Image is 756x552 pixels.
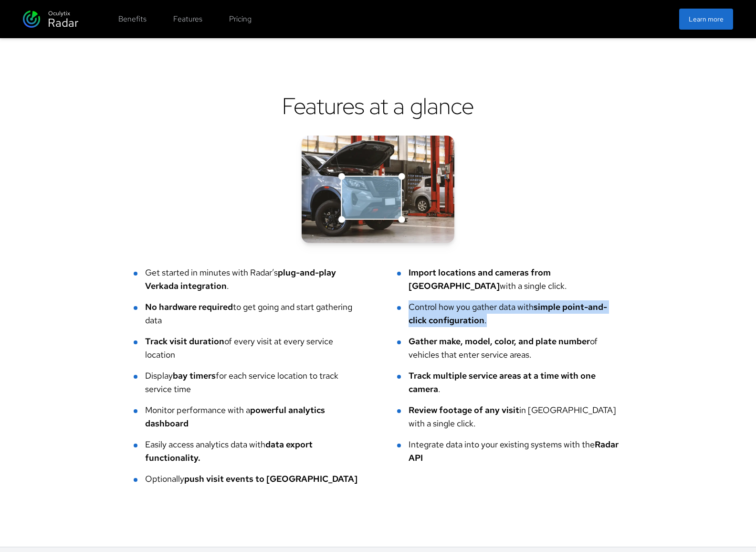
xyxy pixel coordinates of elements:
[145,300,359,327] div: to get going and start gathering data
[48,15,78,31] div: Radar
[409,267,551,291] span: Import locations and cameras from [GEOGRAPHIC_DATA]
[409,369,622,396] div: .
[145,301,233,312] span: No hardware required
[145,336,224,347] span: Track visit duration
[23,8,78,31] button: Oculytix Radar
[282,92,474,120] h2: Features at a glance
[679,9,733,30] button: Learn more
[145,438,359,465] div: Easily access analytics data with
[198,452,200,463] span: .
[409,438,622,465] div: Integrate data into your existing systems with the
[145,369,359,396] div: Display for each service location to track service time
[409,266,622,293] div: with a single click.
[302,136,454,243] img: Detection area edit graphic
[113,10,152,29] button: Benefits
[145,266,359,293] div: Get started in minutes with Radar’s .
[173,370,216,381] span: bay timers
[223,10,257,29] button: Pricing
[184,473,357,484] span: push visit events to [GEOGRAPHIC_DATA]
[145,472,357,486] div: Optionally
[168,10,208,29] button: Features
[145,403,359,430] div: Monitor performance with a
[409,300,622,327] div: Control how you gather data with .
[145,335,359,361] div: of every visit at every service location
[409,403,622,430] div: in [GEOGRAPHIC_DATA] with a single click.
[23,11,40,28] img: Radar Logo
[409,404,519,415] span: Review footage of any visit
[409,370,596,394] span: Track multiple service areas at a time with one camera
[48,9,70,18] div: Oculytix
[409,336,590,347] span: Gather make, model, color, and plate number
[409,335,622,361] div: of vehicles that enter service areas.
